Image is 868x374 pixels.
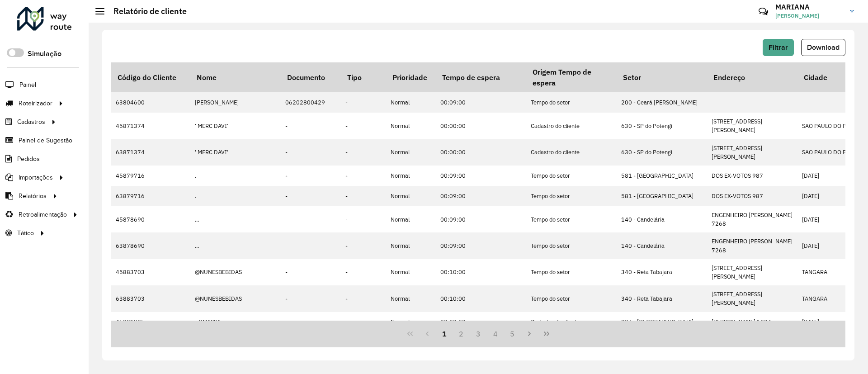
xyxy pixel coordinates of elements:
th: Origem Tempo de espera [526,62,617,92]
span: Tático [17,228,34,238]
td: Normal [386,166,436,186]
button: Filtrar [763,39,794,56]
th: Nome [190,62,281,92]
td: Normal [386,206,436,232]
td: 63883703 [111,285,190,312]
td: ... [190,232,281,259]
td: Normal [386,186,436,206]
button: 5 [504,325,521,342]
td: - [341,139,386,166]
td: 340 - Reta Tabajara [617,259,707,285]
td: Cadastro do cliente [526,139,617,166]
button: 2 [453,325,470,342]
span: Painel [19,80,36,90]
td: 45883703 [111,259,190,285]
th: Código do Cliente [111,62,190,92]
td: Normal [386,312,436,332]
h3: MARIANA [775,3,843,11]
td: Tempo do setor [526,206,617,232]
h2: Relatório de cliente [104,6,187,16]
th: Endereço [707,62,797,92]
td: - [281,259,341,285]
td: [STREET_ADDRESS][PERSON_NAME] [707,259,797,285]
td: Normal [386,113,436,139]
td: . [190,186,281,206]
td: ... [190,206,281,232]
td: 00:10:00 [436,285,526,312]
td: Tempo do setor [526,166,617,186]
td: - [281,166,341,186]
td: ENGENHEIRO [PERSON_NAME] 7268 [707,206,797,232]
td: - [341,259,386,285]
td: Tempo do setor [526,285,617,312]
th: Documento [281,62,341,92]
td: Normal [386,139,436,166]
td: [PERSON_NAME] [190,92,281,113]
td: 630 - SP do Potengi [617,113,707,139]
td: Tempo do setor [526,186,617,206]
td: @NUNESBEBIDAS [190,259,281,285]
td: 630 - SP do Potengi [617,139,707,166]
td: Tempo do setor [526,259,617,285]
td: [STREET_ADDRESS][PERSON_NAME] [707,285,797,312]
td: . [190,166,281,186]
span: Roteirizador [19,99,52,108]
td: 45879716 [111,166,190,186]
td: DOS EX-VOTOS 987 [707,166,797,186]
td: - [341,92,386,113]
td: - [341,285,386,312]
td: [STREET_ADDRESS][PERSON_NAME] [707,113,797,139]
td: - [341,206,386,232]
span: Relatórios [19,191,47,201]
td: - [341,186,386,206]
td: 63879716 [111,186,190,206]
span: Importações [19,173,53,182]
button: Last Page [538,325,555,342]
td: +QMASSA [190,312,281,332]
td: Tempo do setor [526,92,617,113]
td: - [281,312,341,332]
span: Pedidos [17,154,40,164]
td: 00:09:00 [436,186,526,206]
td: - [281,186,341,206]
td: 140 - Candelária [617,232,707,259]
td: Cadastro do cliente [526,312,617,332]
td: 00:00:00 [436,312,526,332]
td: 904 - [GEOGRAPHIC_DATA] [617,312,707,332]
td: Normal [386,232,436,259]
td: 63804600 [111,92,190,113]
td: @NUNESBEBIDAS [190,285,281,312]
td: 340 - Reta Tabajara [617,285,707,312]
span: Cadastros [17,117,45,127]
td: Normal [386,92,436,113]
td: 45881795 [111,312,190,332]
td: 00:09:00 [436,232,526,259]
td: 200 - Ceará [PERSON_NAME] [617,92,707,113]
td: 45871374 [111,113,190,139]
td: - [341,166,386,186]
td: ENGENHEIRO [PERSON_NAME] 7268 [707,232,797,259]
button: Next Page [521,325,538,342]
td: Cadastro do cliente [526,113,617,139]
span: Retroalimentação [19,210,67,219]
span: Painel de Sugestão [19,136,72,145]
td: - [281,113,341,139]
td: 00:00:00 [436,113,526,139]
th: Setor [617,62,707,92]
td: 581 - [GEOGRAPHIC_DATA] [617,186,707,206]
button: 1 [436,325,453,342]
label: Simulação [28,48,61,59]
td: 00:00:00 [436,139,526,166]
td: 00:09:00 [436,92,526,113]
td: - [341,312,386,332]
td: 00:10:00 [436,259,526,285]
td: 45878690 [111,206,190,232]
th: Prioridade [386,62,436,92]
td: 140 - Candelária [617,206,707,232]
td: 06202800429 [281,92,341,113]
td: - [341,113,386,139]
td: 581 - [GEOGRAPHIC_DATA] [617,166,707,186]
td: DOS EX-VOTOS 987 [707,186,797,206]
td: 63878690 [111,232,190,259]
td: Normal [386,285,436,312]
